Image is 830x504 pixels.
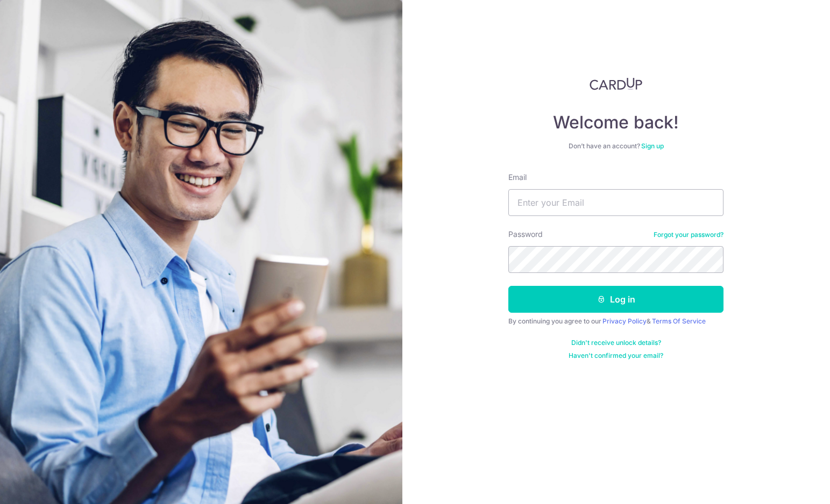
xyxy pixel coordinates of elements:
h4: Welcome back! [508,112,723,133]
div: Don’t have an account? [508,142,723,150]
a: Terms Of Service [652,317,706,325]
label: Email [508,172,527,183]
a: Sign up [641,142,664,150]
img: CardUp Logo [590,77,642,90]
a: Haven't confirmed your email? [569,351,663,360]
label: Password [508,229,543,240]
div: By continuing you agree to our & [508,317,723,326]
button: Log in [508,286,723,313]
a: Privacy Policy [602,317,647,325]
input: Enter your Email [508,189,723,216]
a: Didn't receive unlock details? [571,339,661,347]
a: Forgot your password? [654,231,723,239]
